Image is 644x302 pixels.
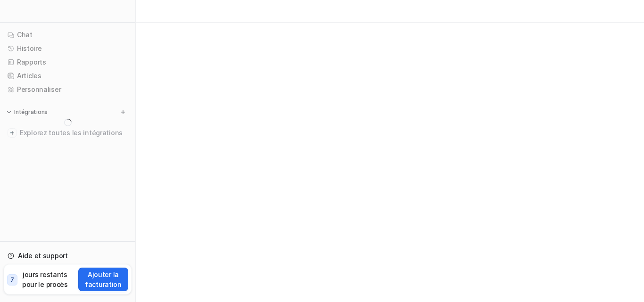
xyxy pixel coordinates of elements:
[120,109,126,115] img: menu_add.svg
[85,270,122,288] font: Ajouter la facturation
[8,128,17,138] img: explorer toutes les intégrations
[4,28,132,41] a: Chat
[78,268,128,291] button: Ajouter la facturation
[20,129,123,137] font: Explorez toutes les intégrations
[18,252,68,260] font: Aide et support
[17,58,46,66] font: Rapports
[10,276,14,283] font: 7
[4,69,132,82] a: Articles
[4,249,132,262] a: Aide et support
[4,126,132,139] a: Explorez toutes les intégrations
[14,108,48,115] font: Intégrations
[4,107,50,117] button: Intégrations
[17,31,33,39] font: Chat
[4,56,132,69] a: Rapports
[22,270,68,288] font: jours restants pour le procès
[4,83,132,96] a: Personnaliser
[6,109,12,115] img: développer le menu
[4,42,132,55] a: Histoire
[17,85,61,93] font: Personnaliser
[17,44,42,52] font: Histoire
[17,72,41,80] font: Articles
